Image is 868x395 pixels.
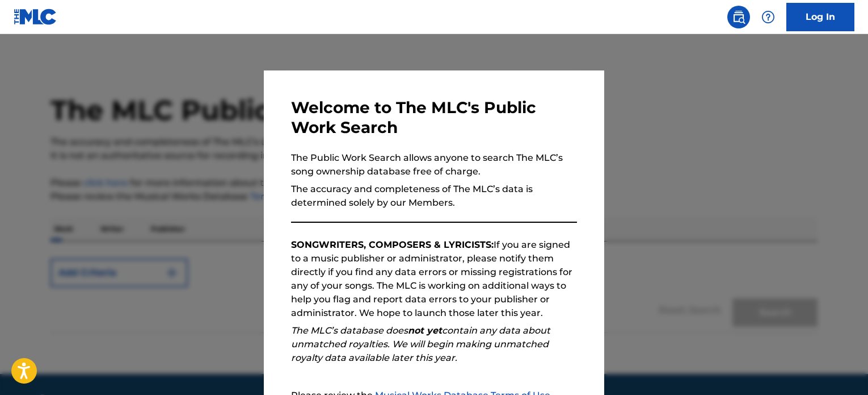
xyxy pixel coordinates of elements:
[727,6,750,28] a: Public Search
[291,151,577,178] p: The Public Work Search allows anyone to search The MLC’s song ownership database free of charge.
[786,3,854,31] a: Log In
[291,239,494,250] strong: SONGWRITERS, COMPOSERS & LYRICISTS:
[408,325,442,336] strong: not yet
[291,182,577,210] p: The accuracy and completeness of The MLC’s data is determined solely by our Members.
[14,9,57,25] img: MLC Logo
[291,325,550,363] em: The MLC’s database does contain any data about unmatched royalties. We will begin making unmatche...
[291,98,577,138] h3: Welcome to The MLC's Public Work Search
[291,238,577,320] p: If you are signed to a music publisher or administrator, please notify them directly if you find ...
[761,10,775,24] img: help
[757,6,779,28] div: Help
[732,10,745,24] img: search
